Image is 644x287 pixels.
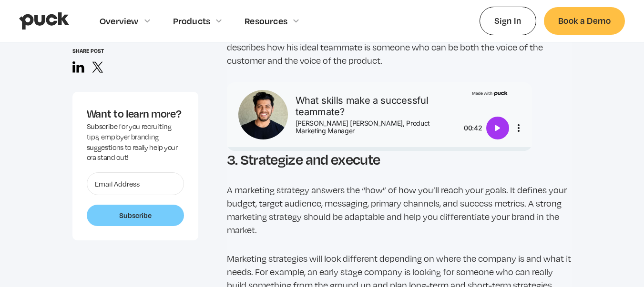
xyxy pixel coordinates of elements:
[87,106,184,121] div: Want to learn more?
[227,183,572,237] p: A marketing strategy answers the “how” of how you’ll reach your goals. It defines your budget, ta...
[87,172,184,227] form: Want to learn more?
[486,117,509,139] button: Play
[173,16,211,26] div: Products
[456,122,482,134] div: 00:42
[100,16,139,26] div: Overview
[87,122,184,163] div: Subscribe for you recruiting tips, employer branding suggestions to really help your ora stand out!
[227,151,572,168] h2: 3. Strategize and execute
[296,119,452,136] div: [PERSON_NAME] [PERSON_NAME], Product Marketing Manager
[87,205,184,227] input: Subscribe
[245,16,287,26] div: Resources
[513,122,524,134] button: More options
[238,90,288,139] img: Will Lopez Flores headshot
[72,48,198,54] div: Share post
[472,90,508,96] img: Made with Puck
[296,95,452,118] div: What skills make a successful teammate?
[480,7,536,35] a: Sign In
[87,172,184,195] input: Email Address
[544,7,625,34] a: Book a Demo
